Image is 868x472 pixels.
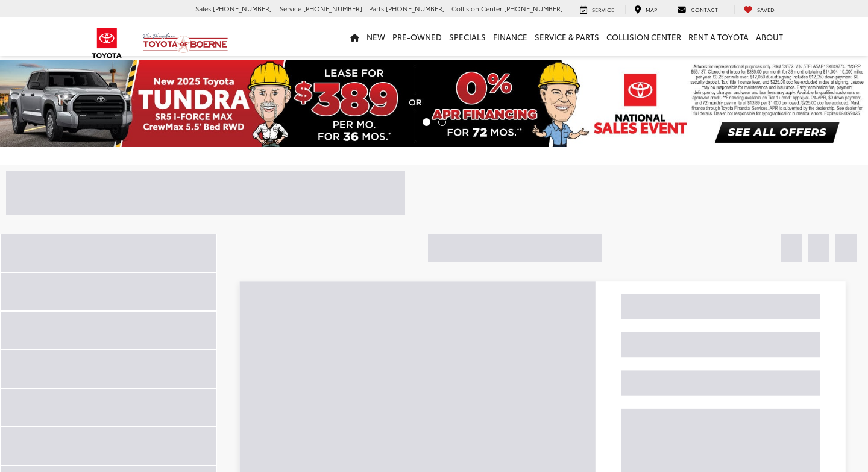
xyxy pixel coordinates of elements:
[195,4,211,13] span: Sales
[445,17,489,56] a: Specials
[213,4,272,13] span: [PHONE_NUMBER]
[646,5,657,13] span: Map
[347,17,363,56] a: Home
[592,5,614,13] span: Service
[451,4,502,13] span: Collision Center
[369,4,384,13] span: Parts
[280,4,301,13] span: Service
[668,5,727,14] a: Contact
[142,33,228,54] img: Vic Vaughan Toyota of Boerne
[531,17,603,56] a: Service & Parts: Opens in a new tab
[303,4,362,13] span: [PHONE_NUMBER]
[84,24,130,63] img: Toyota
[389,17,445,56] a: Pre-Owned
[571,5,623,14] a: Service
[757,5,775,13] span: Saved
[691,5,718,13] span: Contact
[489,17,531,56] a: Finance
[386,4,445,13] span: [PHONE_NUMBER]
[625,5,666,14] a: Map
[363,17,389,56] a: New
[685,17,752,56] a: Rent a Toyota
[603,17,685,56] a: Collision Center
[752,17,787,56] a: About
[504,4,563,13] span: [PHONE_NUMBER]
[734,5,784,14] a: My Saved Vehicles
